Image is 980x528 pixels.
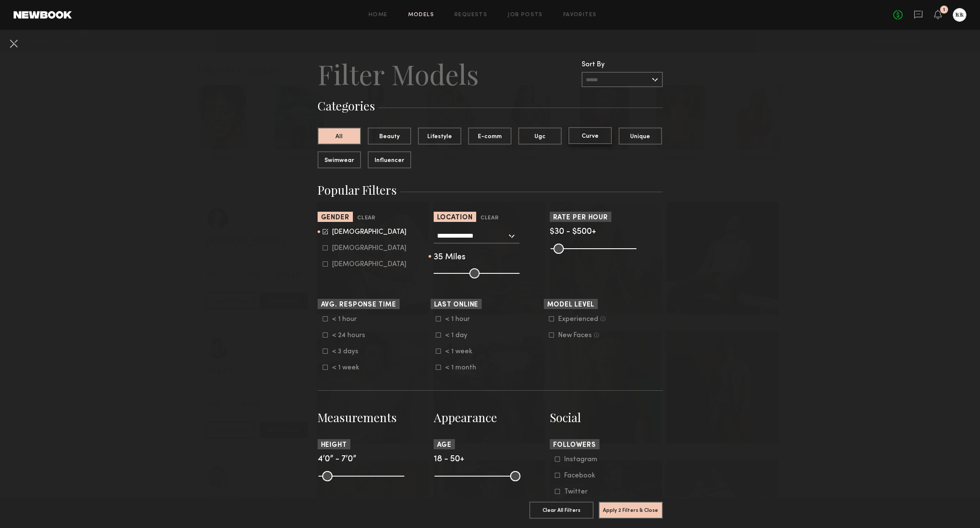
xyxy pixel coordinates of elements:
button: Ugc [518,128,562,145]
button: Swimwear [318,151,361,168]
div: Sort By [582,61,663,68]
common-close-button: Cancel [7,37,20,52]
button: Beauty [368,128,411,145]
div: < 1 week [445,349,478,354]
button: All [318,128,361,145]
span: Followers [553,442,596,449]
button: Clear [480,213,499,223]
div: < 24 hours [332,333,365,338]
span: Gender [321,215,349,221]
button: E-comm [468,128,511,145]
a: Home [369,12,388,18]
div: Twitter [564,489,597,494]
div: 1 [943,8,945,12]
div: Experienced [558,317,598,322]
div: 35 Miles [434,254,547,261]
span: 4’0” - 7’0” [318,455,356,463]
h3: Measurements [318,409,431,426]
div: < 1 week [332,365,365,370]
div: < 1 hour [332,317,365,322]
h2: Filter Models [318,57,479,91]
button: Cancel [7,37,20,50]
span: $30 - $500+ [550,228,596,236]
a: Requests [454,12,487,18]
div: < 1 day [445,333,478,338]
div: < 3 days [332,349,365,354]
div: [DEMOGRAPHIC_DATA] [332,230,406,235]
span: 18 - 50+ [434,455,464,463]
h3: Social [550,409,663,426]
span: Age [437,442,452,449]
div: [DEMOGRAPHIC_DATA] [332,246,406,251]
span: Height [321,442,347,449]
div: Facebook [564,473,597,478]
a: Models [408,12,434,18]
button: Apply 2 Filters & Close [599,502,663,519]
div: < 1 month [445,365,478,370]
span: Avg. Response Time [321,302,396,308]
div: Instagram [564,457,597,462]
button: Clear All Filters [529,502,594,519]
button: Clear [357,213,375,223]
span: Rate per Hour [553,215,608,221]
button: Unique [619,128,662,145]
h3: Appearance [434,409,547,426]
h3: Popular Filters [318,182,663,198]
div: [DEMOGRAPHIC_DATA] [332,262,406,267]
h3: Categories [318,98,663,114]
span: Location [437,215,473,221]
button: Influencer [368,151,411,168]
button: Lifestyle [418,128,461,145]
div: < 1 hour [445,317,478,322]
a: Favorites [563,12,597,18]
span: Last Online [434,302,479,308]
button: Curve [568,127,612,144]
div: New Faces [558,333,592,338]
a: Job Posts [508,12,543,18]
span: Model Level [547,302,595,308]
